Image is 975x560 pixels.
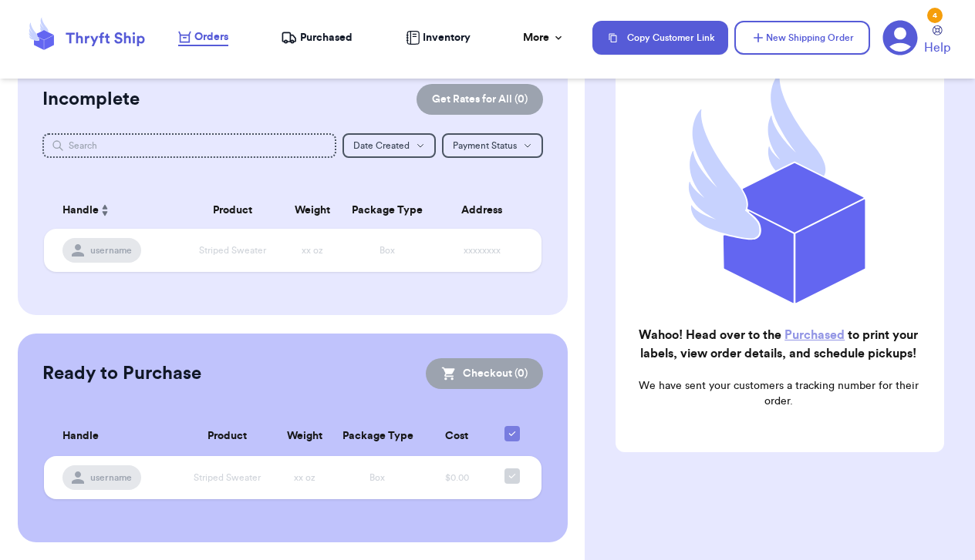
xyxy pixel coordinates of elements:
[333,417,420,456] th: Package Type
[99,201,111,220] button: Sort ascending
[194,473,261,482] span: Striped Sweater
[282,192,342,229] th: Weight
[281,30,353,45] a: Purchased
[62,428,99,444] span: Handle
[342,133,436,158] button: Date Created
[423,30,471,45] span: Inventory
[927,8,943,23] div: 4
[784,329,845,341] a: Purchased
[300,30,353,45] span: Purchased
[369,473,385,482] span: Box
[406,30,471,45] a: Inventory
[178,29,228,46] a: Orders
[432,192,541,229] th: Address
[420,417,493,456] th: Cost
[90,471,132,484] span: username
[199,246,266,255] span: Striped Sweater
[342,192,432,229] th: Package Type
[464,246,501,255] span: xxxxxxxx
[42,133,336,158] input: Search
[353,141,410,150] span: Date Created
[183,192,282,229] th: Product
[417,84,543,115] button: Get Rates for All (0)
[924,25,950,57] a: Help
[628,378,929,409] p: We have sent your customers a tracking number for their order.
[628,326,929,363] h2: Wahoo! Head over to the to print your labels, view order details, and schedule pickups!
[453,141,517,150] span: Payment Status
[90,244,132,257] span: username
[426,358,543,389] button: Checkout (0)
[275,417,333,456] th: Weight
[42,361,201,386] h2: Ready to Purchase
[380,246,395,255] span: Box
[445,473,469,482] span: $0.00
[442,133,543,158] button: Payment Status
[882,20,918,55] a: 4
[592,21,728,55] button: Copy Customer Link
[924,39,950,57] span: Help
[194,29,228,45] span: Orders
[294,473,315,482] span: xx oz
[734,21,870,55] button: New Shipping Order
[302,246,323,255] span: xx oz
[523,30,565,45] div: More
[179,417,275,456] th: Product
[42,87,140,112] h2: Incomplete
[62,203,99,219] span: Handle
